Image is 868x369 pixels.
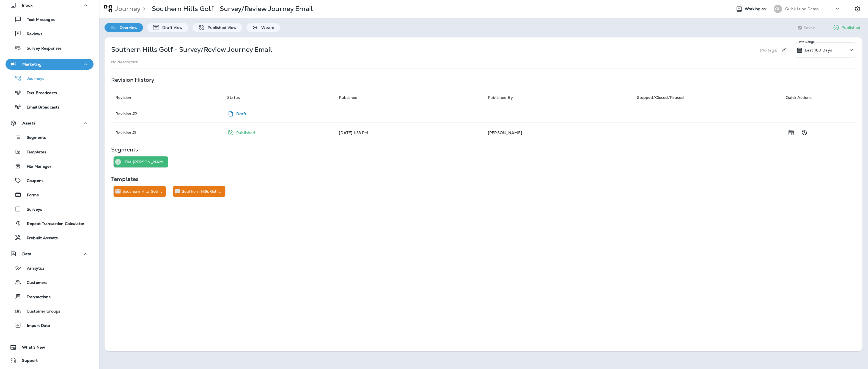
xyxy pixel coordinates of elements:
[111,90,223,105] th: Revision
[182,189,223,194] p: Southern Hills Golf Course Review Request
[125,156,168,167] div: The Mike Dame Segment
[111,105,223,123] td: Revision # 2
[6,146,94,158] button: Templates
[6,59,94,70] button: Marketing
[21,164,51,169] p: File Manager
[6,13,94,25] button: Text Messages
[6,305,94,317] button: Customer Groups
[6,101,94,113] button: Email Broadcasts
[745,7,768,11] span: Working as:
[637,131,777,135] p: --
[6,28,94,39] button: Reviews
[160,25,183,30] p: Draft View
[6,131,94,143] button: Segments
[6,262,94,274] button: Analytics
[21,135,46,141] p: Segments
[799,127,810,138] button: Show Change Log
[122,189,164,194] p: Southern Hills Golf Course - Survey/Review
[6,175,94,186] button: Coupons
[484,90,633,105] th: Published By
[17,345,45,352] span: What's New
[6,218,94,229] button: Repeat Transaction Calculator
[339,112,479,116] p: --
[6,42,94,54] button: Survey Responses
[785,7,818,11] p: Quick Lube Demo
[805,48,832,52] p: Last 180 Days
[111,78,154,82] p: Revision History
[637,112,777,116] p: --
[182,186,225,197] div: Southern Hills Golf Course Review Request
[760,48,778,52] p: (No tags)
[6,355,94,366] button: Support
[111,45,272,54] p: Southern Hills Golf - Survey/Review Journey Email
[842,25,860,30] p: Published
[21,236,58,241] p: Prebuilt Asssets
[21,221,84,227] p: Repeat Transaction Calculator
[633,90,782,105] th: Stopped/Closed/Paused
[21,17,55,23] p: Text Messages
[22,121,35,125] p: Assets
[484,123,633,143] td: [PERSON_NAME]
[236,112,246,116] p: Draft
[781,90,856,105] th: Quick Actions
[6,203,94,215] button: Surveys
[786,127,797,138] button: Show Release Notes
[6,232,94,243] button: Prebuilt Asssets
[21,309,60,314] p: Customer Groups
[21,280,47,286] p: Customers
[114,186,122,197] div: Send Email
[21,323,50,329] p: Import Data
[21,46,62,51] p: Survey Responses
[21,266,45,271] p: Analytics
[853,4,862,14] button: Settings
[141,5,145,13] p: >
[22,252,32,256] p: Data
[6,319,94,331] button: Import Data
[488,112,628,116] p: --
[173,186,182,197] div: Send SMS/MMS
[6,160,94,172] button: File Manager
[22,62,42,66] p: Marketing
[21,193,39,198] p: Forms
[774,5,782,13] div: QL
[334,90,484,105] th: Published
[6,118,94,129] button: Assets
[236,131,255,135] p: Published
[125,160,166,164] p: The [PERSON_NAME] Segment
[259,25,275,30] p: Wizard
[205,25,237,30] p: Published View
[223,90,334,105] th: Status
[21,76,44,82] p: Journeys
[21,105,59,110] p: Email Broadcasts
[111,147,138,152] p: Segments
[21,32,42,37] p: Reviews
[17,358,38,365] span: Support
[122,186,166,197] div: Southern Hills Golf Course - Survey/Review
[114,156,122,167] div: Time Trigger
[6,342,94,353] button: What's New
[6,87,94,98] button: Text Broadcasts
[798,40,815,44] p: Date Range
[111,123,223,143] td: Revision # 1
[804,26,815,30] span: Saved
[334,123,484,143] td: [DATE] 1:33 PM
[111,177,139,181] p: Templates
[21,295,51,300] p: Transactions
[6,291,94,302] button: Transactions
[113,5,141,13] p: Journey
[21,178,43,184] p: Coupons
[6,189,94,200] button: Forms
[6,72,94,84] button: Journeys
[111,60,139,64] p: No description
[21,207,42,212] p: Surveys
[21,91,57,96] p: Text Broadcasts
[22,3,32,7] p: Inbox
[779,42,789,58] div: Edit
[117,25,138,30] p: Overview
[6,276,94,288] button: Customers
[21,150,46,155] p: Templates
[6,248,94,259] button: Data
[152,5,313,13] p: Southern Hills Golf - Survey/Review Journey Email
